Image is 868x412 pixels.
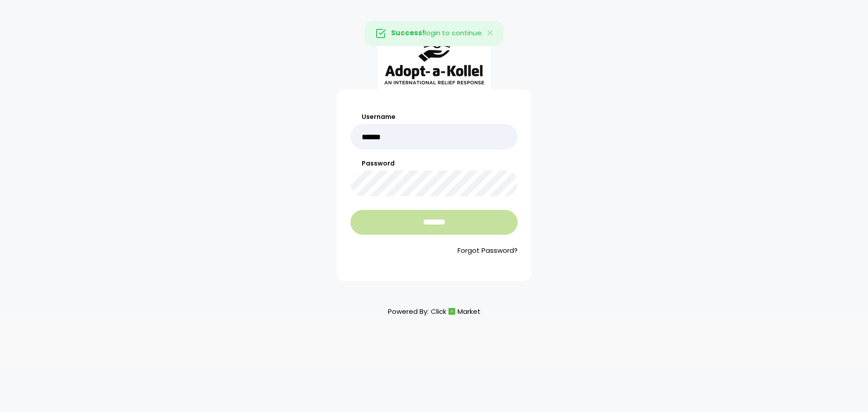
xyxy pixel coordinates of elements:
label: Password [350,159,518,168]
img: cm_icon.png [448,308,455,315]
label: Username [350,112,518,122]
div: login to continue. [364,21,504,46]
img: aak_logo_sm.jpeg [377,24,491,90]
p: Powered By: [388,305,481,317]
a: Forgot Password? [350,246,518,256]
button: Close [477,21,504,46]
strong: Success! [391,28,425,38]
a: ClickMarket [431,305,481,317]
